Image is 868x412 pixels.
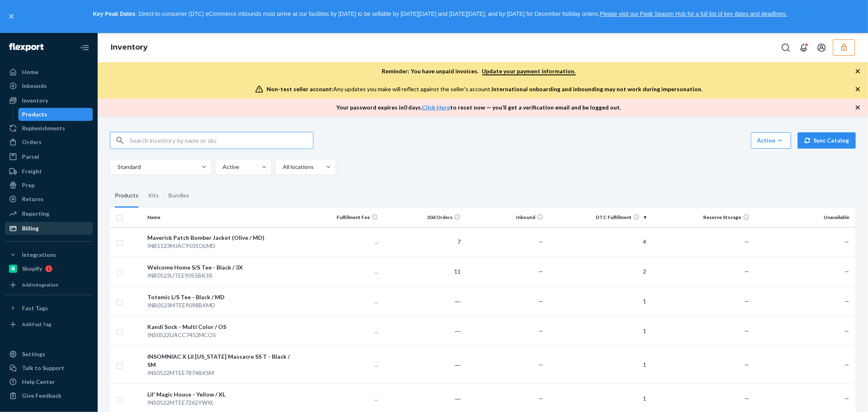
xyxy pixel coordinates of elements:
[798,132,856,149] button: Sync Catalog
[22,68,38,76] div: Home
[22,224,39,232] div: Billing
[547,346,649,384] td: 1
[168,185,189,208] div: Bundles
[115,185,138,208] div: Products
[111,43,148,52] a: Inventory
[813,39,830,56] button: Open account menu
[117,163,118,171] input: Standard
[22,350,45,358] div: Settings
[5,318,93,331] a: Add Fast Tag
[5,278,93,291] a: Add Integration
[22,124,65,132] div: Replenishments
[9,43,44,51] img: Flexport logo
[5,66,93,79] a: Home
[5,94,93,107] a: Inventory
[22,82,47,90] div: Inbounds
[757,136,785,145] div: Action
[147,272,295,280] div: INB0523UTEE9055BK3X
[22,378,55,386] div: Help Center
[282,163,283,171] input: All locations
[482,68,576,75] a: Update your payment information.
[147,263,295,272] div: Welcome Home S/S Tee - Black / 3X
[302,297,378,305] p: ...
[22,167,42,175] div: Freight
[5,122,93,135] a: Replenishments
[745,395,750,402] span: —
[147,301,295,309] div: INB0523MTEE9098BKMD
[745,327,750,334] span: —
[745,268,750,275] span: —
[492,85,702,92] span: International onboarding and inbounding may not work during impersonation.
[93,11,135,17] strong: Key Peak Dates
[20,7,861,21] p: : Direct-to-consumer (DTC) eCommerce inbounds must arrive at our facilities by [DATE] to be sella...
[844,238,849,245] span: —
[104,36,154,59] ol: breadcrumbs
[22,110,48,118] div: Products
[751,132,791,149] button: Action
[302,361,378,369] p: ...
[5,375,93,388] a: Help Center
[5,248,93,261] button: Integrations
[5,207,93,220] a: Reporting
[5,262,93,275] a: Shopify
[844,361,849,368] span: —
[144,208,299,227] th: Name
[547,227,649,257] td: 4
[381,346,464,384] td: ―
[844,327,849,334] span: —
[5,193,93,206] a: Returns
[148,185,159,208] div: Kits
[5,348,93,361] a: Settings
[600,11,787,17] a: Please visit our Peak Season Hub for a full list of key dates and deadlines.
[22,210,49,218] div: Reporting
[18,108,93,121] a: Products
[302,238,378,246] p: ...
[22,321,51,328] div: Add Fast Tag
[337,103,621,112] p: Your password expires in 0 days . to reset now — you’ll get a verification email and be logged out.
[147,390,295,399] div: Lil' Magic House - Yellow / XL
[22,138,42,146] div: Orders
[147,353,295,369] div: INSOMNIAC X Lil [US_STATE] Massacre SS T - Black / SM
[538,361,543,368] span: —
[538,395,543,402] span: —
[538,298,543,305] span: —
[538,327,543,334] span: —
[778,39,794,56] button: Open Search Box
[382,67,576,75] p: Reminder: You have unpaid invoices.
[147,293,295,301] div: Totemic L/S Tee - Black / MD
[796,39,812,56] button: Open notifications
[5,222,93,235] a: Billing
[22,96,48,105] div: Inventory
[538,238,543,245] span: —
[381,227,464,257] td: 7
[5,389,93,402] button: Give Feedback
[22,195,44,203] div: Returns
[745,298,750,305] span: —
[7,12,15,20] button: close,
[547,257,649,287] td: 2
[299,208,382,227] th: Fulfillment Fee
[844,395,849,402] span: —
[844,268,849,275] span: —
[130,132,313,149] input: Search inventory by name or sku
[844,298,849,305] span: —
[5,79,93,92] a: Inbounds
[5,362,93,375] a: Talk to Support
[22,364,64,372] div: Talk to Support
[5,302,93,315] button: Fast Tags
[381,287,464,316] td: ―
[381,257,464,287] td: 11
[547,208,649,227] th: DTC Fulfillment
[649,208,752,227] th: Reserve Storage
[147,399,295,407] div: INS0522MTEE7262YWXL
[5,179,93,192] a: Prep
[222,163,223,171] input: Active
[267,85,333,92] span: Non-test seller account:
[147,369,295,377] div: INS0522MTEE7874BKSM
[302,267,378,276] p: ...
[547,287,649,316] td: 1
[422,104,450,111] a: Click Here
[753,208,856,227] th: Unavailable
[547,316,649,346] td: 1
[22,281,58,288] div: Add Integration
